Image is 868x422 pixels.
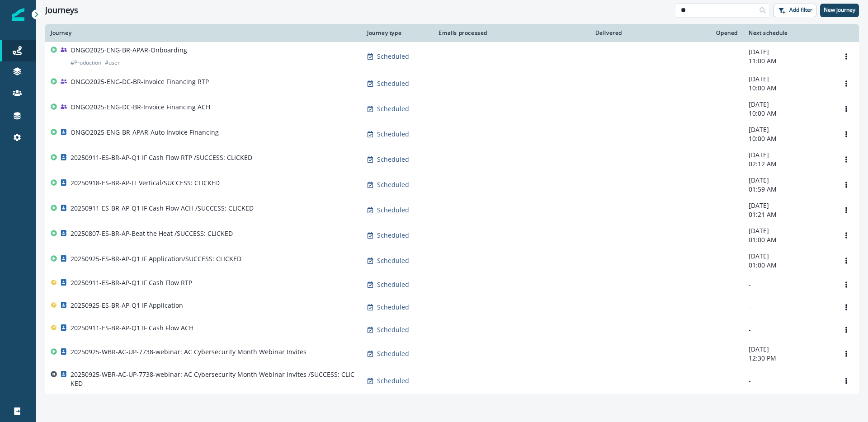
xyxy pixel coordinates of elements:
[45,366,859,395] a: 20250925-WBR-AC-UP-7738-webinar: AC Cybersecurity Month Webinar Invites /SUCCESS: CLICKEDSchedule...
[377,155,409,164] p: Scheduled
[749,325,828,334] p: -
[749,150,828,159] p: [DATE]
[749,134,828,143] p: 10:00 AM
[71,278,192,287] p: 20250911-ES-BR-AP-Q1 IF Cash Flow RTP
[45,5,78,15] h1: Journeys
[789,7,812,13] p: Add filter
[839,50,854,63] button: Options
[45,273,859,296] a: 20250911-ES-BR-AP-Q1 IF Cash Flow RTPScheduled--Options
[498,29,622,37] div: Delivered
[377,52,409,61] p: Scheduled
[45,96,859,122] a: ONGO2025-ENG-DC-BR-Invoice Financing ACHScheduled-[DATE]10:00 AMOptions
[377,325,409,334] p: Scheduled
[71,128,219,137] p: ONGO2025-ENG-BR-APAR-Auto Invoice Financing
[377,303,409,312] p: Scheduled
[377,256,409,265] p: Scheduled
[377,104,409,113] p: Scheduled
[749,210,828,219] p: 01:21 AM
[820,4,859,17] button: New journey
[824,7,855,13] p: New journey
[45,172,859,197] a: 20250918-ES-BR-AP-IT Vertical/SUCCESS: CLICKEDScheduled-[DATE]01:59 AMOptions
[71,324,193,333] p: 20250911-ES-BR-AP-Q1 IF Cash Flow ACH
[839,300,854,314] button: Options
[749,261,828,270] p: 01:00 AM
[377,280,409,289] p: Scheduled
[749,185,828,194] p: 01:59 AM
[45,296,859,319] a: 20250925-ES-BR-AP-Q1 IF ApplicationScheduled--Options
[633,29,738,37] div: Opened
[749,280,828,289] p: -
[839,127,854,141] button: Options
[749,303,828,312] p: -
[45,197,859,223] a: 20250911-ES-BR-AP-Q1 IF Cash Flow ACH /SUCCESS: CLICKEDScheduled-[DATE]01:21 AMOptions
[839,178,854,192] button: Options
[839,254,854,267] button: Options
[749,176,828,185] p: [DATE]
[839,77,854,90] button: Options
[749,125,828,134] p: [DATE]
[71,229,233,238] p: 20250807-ES-BR-AP-Beat the Heat /SUCCESS: CLICKED
[839,203,854,217] button: Options
[45,147,859,172] a: 20250911-ES-BR-AP-Q1 IF Cash Flow RTP /SUCCESS: CLICKEDScheduled-[DATE]02:12 AMOptions
[12,8,24,21] img: Inflection
[749,235,828,244] p: 01:00 AM
[377,130,409,139] p: Scheduled
[51,29,356,37] div: Journey
[377,231,409,240] p: Scheduled
[749,75,828,84] p: [DATE]
[377,376,409,385] p: Scheduled
[71,153,252,162] p: 20250911-ES-BR-AP-Q1 IF Cash Flow RTP /SUCCESS: CLICKED
[45,341,859,366] a: 20250925-WBR-AC-UP-7738-webinar: AC Cybersecurity Month Webinar InvitesScheduled-[DATE]12:30 PMOp...
[839,347,854,361] button: Options
[71,254,241,263] p: 20250925-ES-BR-AP-Q1 IF Application/SUCCESS: CLICKED
[71,46,187,55] p: ONGO2025-ENG-BR-APAR-Onboarding
[435,29,487,37] div: Emails processed
[749,56,828,66] p: 11:00 AM
[839,323,854,337] button: Options
[749,376,828,385] p: -
[45,248,859,273] a: 20250925-ES-BR-AP-Q1 IF Application/SUCCESS: CLICKEDScheduled-[DATE]01:00 AMOptions
[45,122,859,147] a: ONGO2025-ENG-BR-APAR-Auto Invoice FinancingScheduled-[DATE]10:00 AMOptions
[45,71,859,96] a: ONGO2025-ENG-DC-BR-Invoice Financing RTPScheduled-[DATE]10:00 AMOptions
[45,223,859,248] a: 20250807-ES-BR-AP-Beat the Heat /SUCCESS: CLICKEDScheduled-[DATE]01:00 AMOptions
[377,79,409,88] p: Scheduled
[71,204,254,213] p: 20250911-ES-BR-AP-Q1 IF Cash Flow ACH /SUCCESS: CLICKED
[71,178,220,188] p: 20250918-ES-BR-AP-IT Vertical/SUCCESS: CLICKED
[105,58,120,67] p: # user
[71,103,210,112] p: ONGO2025-ENG-DC-BR-Invoice Financing ACH
[45,319,859,341] a: 20250911-ES-BR-AP-Q1 IF Cash Flow ACHScheduled--Options
[71,301,183,310] p: 20250925-ES-BR-AP-Q1 IF Application
[749,29,828,37] div: Next schedule
[839,102,854,116] button: Options
[749,252,828,261] p: [DATE]
[71,347,307,356] p: 20250925-WBR-AC-UP-7738-webinar: AC Cybersecurity Month Webinar Invites
[749,47,828,56] p: [DATE]
[839,278,854,291] button: Options
[749,201,828,210] p: [DATE]
[749,226,828,235] p: [DATE]
[71,58,101,67] p: # Production
[71,370,356,388] p: 20250925-WBR-AC-UP-7738-webinar: AC Cybersecurity Month Webinar Invites /SUCCESS: CLICKED
[377,206,409,215] p: Scheduled
[71,77,209,86] p: ONGO2025-ENG-DC-BR-Invoice Financing RTP
[749,159,828,169] p: 02:12 AM
[377,180,409,189] p: Scheduled
[749,354,828,363] p: 12:30 PM
[749,109,828,118] p: 10:00 AM
[839,374,854,388] button: Options
[45,42,859,71] a: ONGO2025-ENG-BR-APAR-Onboarding#Production#userScheduled-[DATE]11:00 AMOptions
[774,4,816,17] button: Add filter
[749,345,828,354] p: [DATE]
[377,349,409,358] p: Scheduled
[839,153,854,166] button: Options
[749,100,828,109] p: [DATE]
[839,229,854,242] button: Options
[749,84,828,93] p: 10:00 AM
[367,29,424,37] div: Journey type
